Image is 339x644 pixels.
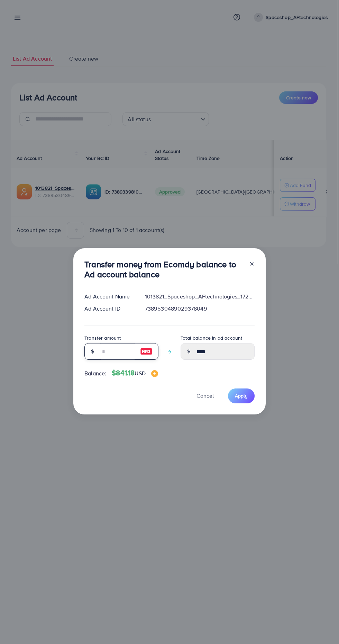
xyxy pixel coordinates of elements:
img: image [140,347,153,356]
label: Transfer amount [84,334,121,341]
div: Ad Account ID [79,305,139,313]
span: USD [135,369,145,377]
span: Cancel [196,392,214,400]
button: Apply [228,388,255,403]
h3: Transfer money from Ecomdy balance to Ad account balance [84,259,244,279]
label: Total balance in ad account [181,334,242,341]
div: 1013821_Spaceshop_AFtechnologies_1720509149843 [139,293,260,301]
iframe: Chat [310,613,334,639]
div: 7389530489029378049 [139,305,260,313]
button: Cancel [188,388,222,403]
h4: $841.18 [112,369,158,377]
img: image [151,370,158,377]
div: Ad Account Name [79,293,139,301]
span: Balance: [84,369,106,377]
span: Apply [235,392,248,399]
